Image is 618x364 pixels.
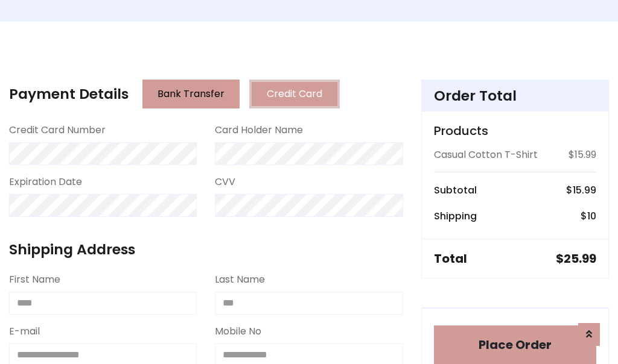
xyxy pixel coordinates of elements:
label: Mobile No [215,324,261,339]
button: Credit Card [249,80,340,108]
h6: $ [581,210,596,222]
h6: $ [566,184,596,196]
h5: Products [434,124,596,138]
label: Expiration Date [9,175,82,189]
p: Casual Cotton T-Shirt [434,148,538,162]
p: $15.99 [569,148,596,162]
span: 25.99 [564,250,596,267]
h4: Order Total [434,87,596,104]
h4: Payment Details [9,86,129,102]
button: Place Order [434,325,596,364]
h4: Shipping Address [9,241,403,258]
label: Last Name [215,272,265,287]
h5: Total [434,251,467,266]
label: First Name [9,272,60,287]
label: Card Holder Name [215,123,303,137]
span: 15.99 [573,183,596,197]
label: Credit Card Number [9,123,106,137]
label: E-mail [9,324,40,339]
button: Bank Transfer [142,80,240,108]
label: CVV [215,175,235,189]
span: 10 [587,209,596,223]
h5: $ [556,251,596,266]
h6: Subtotal [434,184,477,196]
h6: Shipping [434,210,477,222]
